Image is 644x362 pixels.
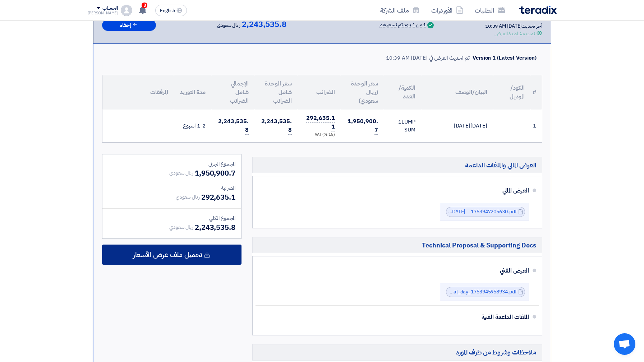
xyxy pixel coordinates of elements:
th: الكمية/العدد [384,75,421,110]
span: 292,635.11 [306,114,335,131]
span: 2,243,535.8 [261,117,291,135]
span: 1,950,900.7 [195,168,235,178]
span: 1,950,900.7 [348,117,378,135]
div: [PERSON_NAME] [88,11,118,15]
button: إخفاء [102,19,156,31]
div: العرض الفني [267,262,529,279]
span: 2,243,535.8 [242,20,286,29]
th: مدة التوريد [174,75,211,110]
button: English [155,5,187,16]
th: # [530,75,542,110]
span: 3 [142,3,147,8]
div: الحساب [102,5,118,11]
span: 2,243,535.8 [195,222,235,233]
div: 1 من 1 بنود تم تسعيرهم [379,22,426,28]
span: ريال سعودي [217,21,240,30]
th: الإجمالي شامل الضرائب [211,75,254,110]
span: ريال سعودي [169,223,193,231]
span: تحميل ملف عرض الأسعار [133,251,202,258]
span: 292,635.1 [201,192,235,203]
th: البيان/الوصف [421,75,493,110]
a: الأوردرات [425,2,469,19]
td: 1-2 اسبوع [174,110,211,142]
a: ملف الشركة [374,2,425,19]
div: تمت مشاهدة العرض [494,30,535,37]
a: cenomi_international_day_1753945958934.pdf [409,288,517,296]
h5: ملاحظات وشروط من طرف المورد [252,344,542,360]
th: سعر الوحدة (ريال سعودي) [341,75,384,110]
div: تم تحديث العرض في [DATE] 10:39 AM [386,54,470,62]
th: الكود/الموديل [493,75,530,110]
a: Open chat [614,333,635,355]
img: profile_test.png [121,5,132,16]
div: العرض المالي [267,182,529,199]
div: [DATE][DATE] [427,122,487,130]
span: Technical Proposal & Supporting Docs [422,241,536,249]
th: الضرائب [298,75,341,110]
a: الطلبات [469,2,511,19]
div: الضريبة [108,184,235,192]
th: المرفقات [102,75,174,110]
div: المجموع الجزئي [108,160,235,168]
span: ريال سعودي [169,169,193,177]
span: 1 [398,118,401,126]
div: Version 1 (Latest Version) [473,54,536,62]
a: Quotation__Cenomi__[DATE]__1753947205630.pdf [400,208,517,215]
div: أخر تحديث [DATE] 10:39 AM [485,22,542,30]
div: الملفات الداعمة الفنية [267,308,529,326]
td: 1 [530,110,542,142]
span: English [160,8,175,13]
td: LUMP SUM [384,110,421,142]
th: سعر الوحدة شامل الضرائب [254,75,298,110]
span: العرض المالي والملفات الداعمة [465,161,536,169]
img: Teradix logo [519,6,557,14]
div: (15 %) VAT [303,132,335,138]
span: ريال سعودي [176,193,200,201]
span: 2,243,535.8 [218,117,248,135]
div: المجموع الكلي [108,214,235,222]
